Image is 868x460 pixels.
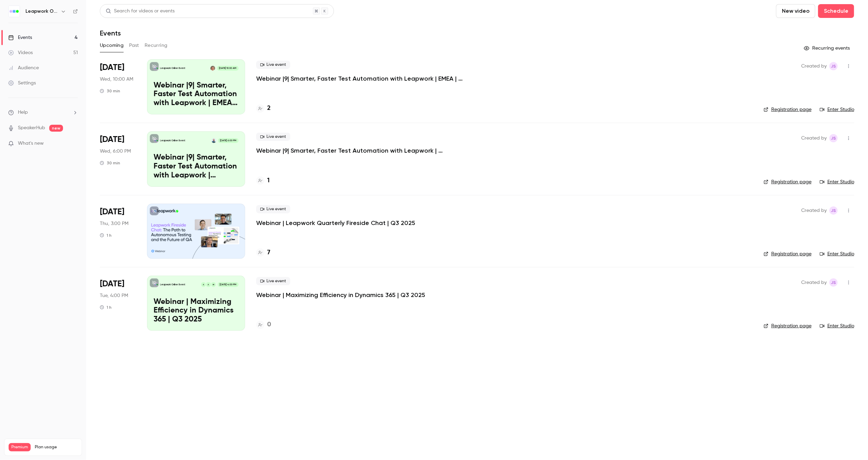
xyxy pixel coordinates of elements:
button: Upcoming [100,40,124,51]
a: Webinar | Leapwork Quarterly Fireside Chat | Q3 2025 [256,219,415,227]
button: Schedule [818,4,854,18]
h4: 2 [267,104,271,113]
a: Webinar | Maximizing Efficiency in Dynamics 365 | Q3 2025 [256,291,425,299]
a: Webinar |9| Smarter, Faster Test Automation with Leapwork | US | Q3 2025Leapwork Online EventLeo ... [147,131,245,186]
span: Created by [801,278,827,287]
a: Registration page [764,323,812,329]
span: Live event [256,61,290,69]
p: Webinar |9| Smarter, Faster Test Automation with Leapwork | EMEA | Q3 2025 [154,81,239,108]
a: 2 [256,104,271,113]
span: [DATE] 10:00 AM [217,66,238,71]
span: Thu, 3:00 PM [100,220,128,227]
span: [DATE] 6:00 PM [218,138,238,143]
div: M [211,282,216,287]
span: JS [831,62,836,70]
img: Barnaby Savage-Mountain [210,66,215,71]
h4: 0 [267,320,271,329]
a: Webinar |9| Smarter, Faster Test Automation with Leapwork | EMEA | Q3 2025 [256,74,463,83]
div: 1 h [100,233,112,238]
span: [DATE] [100,206,124,217]
span: Help [18,109,28,116]
span: What's new [18,140,44,147]
a: Webinar |9| Smarter, Faster Test Automation with Leapwork | EMEA | Q3 2025Leapwork Online EventBa... [147,59,245,114]
span: Wed, 6:00 PM [100,148,131,155]
span: JS [831,134,836,142]
div: 30 min [100,160,120,166]
div: Events [8,34,32,41]
span: Wed, 10:00 AM [100,76,133,83]
span: Created by [801,62,827,70]
li: help-dropdown-opener [8,109,78,116]
div: Sep 30 Tue, 11:00 AM (America/New York) [100,276,136,331]
h4: 1 [267,176,270,185]
button: Recurring [145,40,168,51]
button: Past [129,40,139,51]
div: A [206,282,211,287]
div: Sep 24 Wed, 10:00 AM (Europe/London) [100,59,136,114]
span: Jaynesh Singh [829,62,838,70]
a: Enter Studio [820,178,854,185]
span: JS [831,278,836,287]
a: Webinar | Maximizing Efficiency in Dynamics 365 | Q3 2025Leapwork Online EventMAA[DATE] 4:00 PMWe... [147,276,245,331]
span: Plan usage [35,444,77,450]
div: 30 min [100,88,120,94]
span: Tue, 4:00 PM [100,292,128,299]
p: Leapwork Online Event [160,283,185,286]
button: New video [776,4,815,18]
h6: Leapwork Online Event [25,8,58,15]
a: 7 [256,248,270,257]
p: Webinar |9| Smarter, Faster Test Automation with Leapwork | [GEOGRAPHIC_DATA] | Q3 2025 [154,153,239,180]
p: Leapwork Online Event [160,139,185,142]
div: Sep 25 Thu, 10:00 AM (America/New York) [100,204,136,259]
h1: Events [100,29,121,37]
span: Premium [9,443,31,451]
span: [DATE] [100,278,124,289]
button: Recurring events [801,43,854,54]
span: Live event [256,205,290,213]
a: Enter Studio [820,251,854,257]
div: Videos [8,49,33,56]
a: 0 [256,320,271,329]
div: Audience [8,64,39,71]
div: A [201,282,206,287]
span: Live event [256,277,290,285]
iframe: Noticeable Trigger [70,141,78,147]
a: 1 [256,176,270,185]
span: Live event [256,133,290,141]
a: Enter Studio [820,106,854,113]
a: Registration page [764,178,812,185]
a: Webinar |9| Smarter, Faster Test Automation with Leapwork | [GEOGRAPHIC_DATA] | Q3 2025 [256,146,463,155]
img: Leapwork Online Event [9,6,20,17]
span: Created by [801,134,827,142]
span: Created by [801,206,827,215]
img: Leo Laskin [211,138,216,143]
div: 1 h [100,305,112,310]
h4: 7 [267,248,270,257]
a: Registration page [764,106,812,113]
p: Leapwork Online Event [160,67,185,70]
span: [DATE] [100,62,124,73]
a: Enter Studio [820,323,854,329]
span: Jaynesh Singh [829,278,838,287]
span: Jaynesh Singh [829,134,838,142]
span: [DATE] [100,134,124,145]
div: Search for videos or events [106,8,175,15]
span: JS [831,206,836,215]
div: Settings [8,80,36,86]
a: SpeakerHub [18,124,45,132]
div: Sep 24 Wed, 1:00 PM (America/New York) [100,131,136,186]
span: Jaynesh Singh [829,206,838,215]
p: Webinar | Maximizing Efficiency in Dynamics 365 | Q3 2025 [154,298,239,324]
span: new [49,125,63,132]
a: Registration page [764,251,812,257]
span: [DATE] 4:00 PM [218,282,238,287]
